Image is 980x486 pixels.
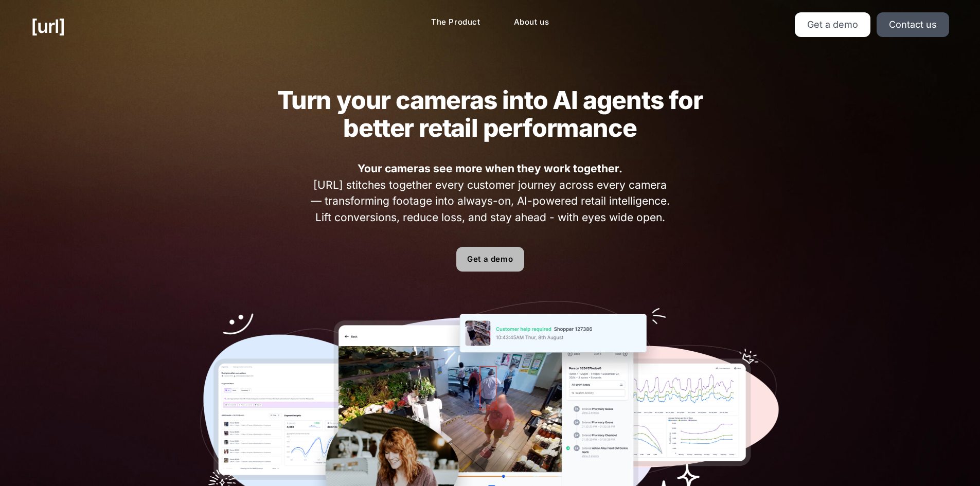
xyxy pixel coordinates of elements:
span: [URL] stitches together every customer journey across every camera — transforming footage into al... [307,160,673,225]
a: Get a demo [795,12,870,37]
strong: Your cameras see more when they work together. [358,162,622,175]
a: Get a demo [456,247,524,272]
a: About us [506,12,558,32]
a: [URL] [31,12,65,40]
a: The Product [423,12,489,32]
a: Contact us [877,12,949,37]
h2: Turn your cameras into AI agents for better retail performance [257,86,723,142]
